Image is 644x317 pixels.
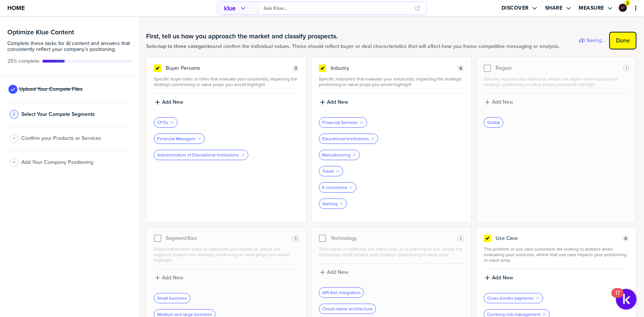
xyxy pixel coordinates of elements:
label: Add New [327,99,348,106]
span: Segment/Size [166,235,197,241]
span: Technology [331,235,357,241]
span: Region [496,65,512,71]
button: Remove Tag [535,296,540,300]
span: The problem or use case customers are looking to address when evaluating your solutions, where th... [484,247,629,263]
span: Add Your Company Positioning [21,159,93,165]
button: Remove Tag [241,153,245,157]
span: Buyer Persona [166,65,200,71]
button: Remove Tag [339,201,344,206]
button: Remove Tag [335,169,340,173]
button: Remove Tag [542,312,547,317]
span: Complete these tasks for AI content and answers that consistently reflect your company’s position... [7,41,131,52]
span: 3 [13,135,15,141]
label: Measure [579,5,605,11]
button: Add New [154,98,299,106]
img: ee1355cada6433fc92aa15fbfe4afd43-sml.png [620,4,626,11]
span: 2 [627,0,629,6]
button: Remove Tag [352,153,357,157]
span: Specific buyer roles or titles that evaluate your solution(s), impacting the strategic positionin... [154,76,299,87]
label: Discover [502,5,529,11]
button: Remove Tag [349,185,353,190]
span: Specific region(s) you market to, where the region itself impacts the strategic positioning or va... [484,76,629,87]
span: Use Case [496,235,518,241]
a: Edit Profile [618,3,628,13]
span: Select Your Compete Segments [21,111,95,117]
button: Add New [484,274,629,282]
label: Done [616,37,630,44]
button: Open Resource Center, 17 new notifications [616,289,637,310]
span: Active [7,58,39,64]
span: Confirm your Products or Services [21,135,101,141]
span: Specific industries that evaluate your solution(s), impacting the strategic positioning or value ... [319,76,464,87]
h1: First, tell us how you approach the market and classify prospects. [146,32,559,41]
span: 2 [13,111,15,117]
button: Remove Tag [197,137,202,141]
div: Graham Tutti [619,4,627,12]
label: Add New [492,275,513,281]
button: Add New [154,274,299,282]
span: Home [7,5,25,11]
span: 1 [626,66,627,71]
button: Add New [484,98,629,106]
span: Upload Your Compete Files [19,86,83,92]
label: Add New [492,99,513,106]
input: Ask Klue... [264,2,411,14]
div: 17 [615,293,620,303]
span: 5 [295,236,297,241]
span: 6 [459,66,462,71]
label: Add New [162,99,183,106]
span: Organization/team sizes or categories you market to, where the segment impacts the strategic posi... [154,247,299,263]
button: Remove Tag [359,120,364,125]
strong: up to three categories [160,42,213,50]
span: Tech stacks or platforms the client uses, or is planning to use, where the technology itself impa... [319,247,464,258]
h3: Optimize Klue Content [7,29,131,35]
span: Select and confirm the individual values. These should reflect buyer or deal characteristics that... [146,44,559,49]
button: Done [609,32,637,49]
span: 3 [459,236,462,241]
button: Remove Tag [371,137,375,141]
span: 4 [13,159,15,165]
button: Add New [319,268,464,276]
label: Share [545,5,563,11]
label: Add New [327,269,348,276]
span: 6 [624,236,627,241]
span: Industry [331,65,349,71]
button: Add New [319,98,464,106]
span: 3 [295,66,297,71]
span: Saving... [586,38,605,44]
button: Remove Tag [170,120,174,125]
label: Add New [162,275,183,281]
